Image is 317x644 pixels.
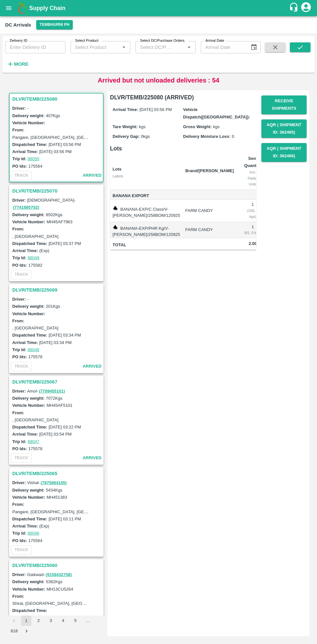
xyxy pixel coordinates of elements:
[12,135,213,140] label: Pangare, [GEOGRAPHIC_DATA], [GEOGRAPHIC_DATA], [GEOGRAPHIC_DATA], [GEOGRAPHIC_DATA]
[12,227,24,231] label: From:
[12,531,26,536] label: Trip Id:
[12,347,26,352] label: Trip Id:
[12,417,59,422] label: , [GEOGRAPHIC_DATA]
[12,488,45,493] label: Delivery weight:
[12,304,45,309] label: Delivery weight:
[12,587,45,592] label: Vehicle Number:
[8,616,105,636] nav: pagination navigation
[12,311,45,316] label: Vehicle Number:
[12,403,45,408] label: Vehicle Number:
[180,200,239,222] td: FARM CANDY
[98,75,219,85] p: Arrived but not unloaded deliveries : 54
[110,222,180,238] td: BANANA-EXP/PHR Kg/V-[PERSON_NAME]/258BOM/120925
[12,594,24,599] label: From:
[261,119,307,138] button: AQR ( Shipment Id: 362465)
[5,21,31,29] div: DC Arrivals
[27,156,39,161] a: 88050
[49,516,81,521] label: [DATE] 03:11 PM
[28,446,42,451] label: 175578
[12,198,26,203] label: Driver:
[10,38,27,43] label: Delivery ID
[12,378,102,386] h3: DLVR/TEMB/225067
[5,59,30,70] button: More
[12,446,27,451] label: PO Ids:
[183,107,250,119] label: Vehicle Dispatch([GEOGRAPHIC_DATA]):
[12,516,47,521] label: Dispatched Time:
[1,1,16,16] button: open drawer
[70,616,81,626] button: Go to page 5
[113,225,118,230] img: weight
[29,5,65,11] b: Supply Chain
[28,538,42,543] label: 175564
[39,389,65,394] a: (7709455101)
[46,396,62,401] label: 7072 Kgs
[12,219,45,224] label: Vehicle Number:
[139,124,146,129] span: kgs
[29,4,289,13] a: Supply Chain
[46,616,56,626] button: Go to page 3
[113,241,180,249] span: Total
[12,509,213,514] label: Pangare, [GEOGRAPHIC_DATA], [GEOGRAPHIC_DATA], [GEOGRAPHIC_DATA], [GEOGRAPHIC_DATA]
[12,524,38,528] label: Arrival Time:
[82,454,102,462] span: arrived
[12,248,38,253] label: Arrival Time:
[82,363,102,370] span: arrived
[27,480,68,485] span: Vishal -
[239,222,267,238] td: 1
[46,212,62,217] label: 8502 Kgs
[113,124,138,129] label: Tare Weight:
[27,439,39,444] a: 88047
[183,134,231,139] label: Delivery Moisture Loss:
[12,389,26,394] label: Driver:
[13,205,39,210] a: (7741885702)
[33,616,44,626] button: Go to page 2
[5,41,65,53] input: Enter Delivery ID
[12,263,27,268] label: PO Ids:
[205,38,224,43] label: Arrival Date
[244,208,261,220] div: ( 326, 0 kgs)
[12,608,47,613] label: Dispatched Time:
[28,354,42,359] label: 175578
[49,142,81,147] label: [DATE] 03:56 PM
[248,41,260,53] button: Choose date
[12,95,102,103] h3: DLVR/TEMB/225080
[27,297,28,302] span: -
[261,95,307,114] button: Receive Shipments
[12,410,24,415] label: From:
[14,61,28,67] strong: More
[113,167,121,172] b: Lots
[213,124,220,129] span: kgs
[180,222,239,238] td: FARM CANDY
[244,169,261,187] div: incl. Partial Units
[12,142,47,147] label: Dispatched Time:
[12,601,207,606] label: Shiral, [GEOGRAPHIC_DATA], [GEOGRAPHIC_DATA], [GEOGRAPHIC_DATA], [GEOGRAPHIC_DATA]
[12,286,102,294] h3: DLVR/TEMB/225069
[261,143,307,162] button: AQR ( Shipment Id: 362466)
[12,164,27,169] label: PO Ids:
[27,347,39,352] a: 88048
[113,107,138,112] label: Arrival Time:
[21,616,31,626] button: page 1
[12,326,59,330] label: , [GEOGRAPHIC_DATA]
[12,149,38,154] label: Arrival Time:
[12,502,24,507] label: From:
[12,354,27,359] label: PO Ids:
[39,524,49,528] label: (Exp)
[12,538,27,543] label: PO Ids:
[12,120,45,125] label: Vehicle Number:
[113,173,180,179] div: Labels
[12,318,24,323] label: From:
[58,616,68,626] button: Go to page 4
[244,230,261,236] div: ( 81, 0 kgs)
[110,200,180,222] td: BANANA-EXP/C Class/V-[PERSON_NAME]/258BOM/120925
[16,2,29,15] img: logo
[113,192,180,200] span: Banana Export
[185,168,234,173] b: Brand/[PERSON_NAME]
[28,263,42,268] label: 175582
[12,340,38,345] label: Arrival Time:
[244,240,261,248] span: 2.00
[28,164,42,169] label: 175564
[185,43,193,51] button: Open
[47,495,67,500] label: MH451383
[47,403,72,408] label: MH45AF5101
